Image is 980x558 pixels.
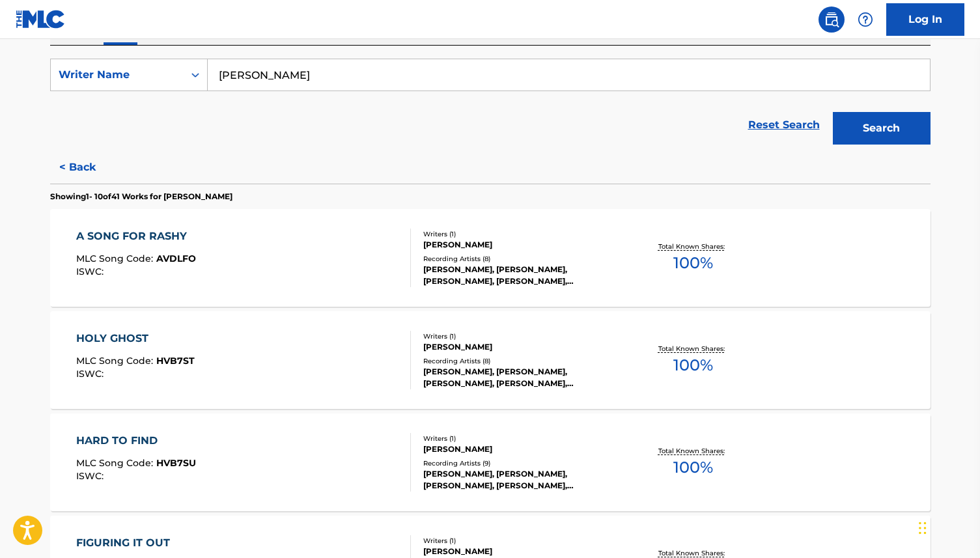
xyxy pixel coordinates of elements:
p: Total Known Shares: [658,344,728,354]
p: Total Known Shares: [658,446,728,456]
p: Showing 1 - 10 of 41 Works for [PERSON_NAME] [50,191,232,202]
div: [PERSON_NAME] [423,546,620,557]
div: [PERSON_NAME] [423,239,620,251]
div: Writers ( 1 ) [423,434,620,443]
div: HOLY GHOST [76,331,195,346]
button: Search [833,112,931,145]
div: Help [852,7,878,33]
p: Total Known Shares: [658,548,728,558]
div: Recording Artists ( 8 ) [423,254,620,264]
div: [PERSON_NAME], [PERSON_NAME], [PERSON_NAME], [PERSON_NAME], [PERSON_NAME] [423,468,620,492]
form: Search Form [50,59,931,151]
div: Writers ( 1 ) [423,331,620,341]
span: ISWC : [76,470,107,482]
div: Writers ( 1 ) [423,229,620,239]
span: 100 % [673,251,713,275]
span: HVB7SU [156,457,196,469]
iframe: Chat Widget [915,495,980,558]
span: 100 % [673,456,713,479]
img: help [858,12,873,27]
div: A SONG FOR RASHY [76,229,196,244]
button: < Back [50,151,128,184]
a: Log In [886,3,964,36]
img: search [824,12,839,27]
span: 100 % [673,354,713,377]
a: A SONG FOR RASHYMLC Song Code:AVDLFOISWC:Writers (1)[PERSON_NAME]Recording Artists (8)[PERSON_NAM... [50,209,931,307]
div: [PERSON_NAME] [423,341,620,353]
a: HOLY GHOSTMLC Song Code:HVB7STISWC:Writers (1)[PERSON_NAME]Recording Artists (8)[PERSON_NAME], [P... [50,311,931,409]
span: MLC Song Code : [76,355,156,367]
div: Writers ( 1 ) [423,536,620,546]
a: Reset Search [742,111,826,139]
div: [PERSON_NAME], [PERSON_NAME], [PERSON_NAME], [PERSON_NAME], [PERSON_NAME] [423,366,620,389]
img: MLC Logo [16,10,66,29]
span: ISWC : [76,266,107,277]
div: HARD TO FIND [76,433,196,449]
span: MLC Song Code : [76,253,156,264]
a: HARD TO FINDMLC Song Code:HVB7SUISWC:Writers (1)[PERSON_NAME]Recording Artists (9)[PERSON_NAME], ... [50,413,931,511]
span: MLC Song Code : [76,457,156,469]
div: [PERSON_NAME], [PERSON_NAME], [PERSON_NAME], [PERSON_NAME], [PERSON_NAME] [423,264,620,287]
span: ISWC : [76,368,107,380]
div: Drag [919,509,927,548]
span: AVDLFO [156,253,196,264]
p: Total Known Shares: [658,242,728,251]
a: Public Search [819,7,845,33]
div: [PERSON_NAME] [423,443,620,455]
div: Recording Artists ( 9 ) [423,458,620,468]
div: Writer Name [59,67,176,83]
div: Recording Artists ( 8 ) [423,356,620,366]
div: FIGURING IT OUT [76,535,196,551]
span: HVB7ST [156,355,195,367]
